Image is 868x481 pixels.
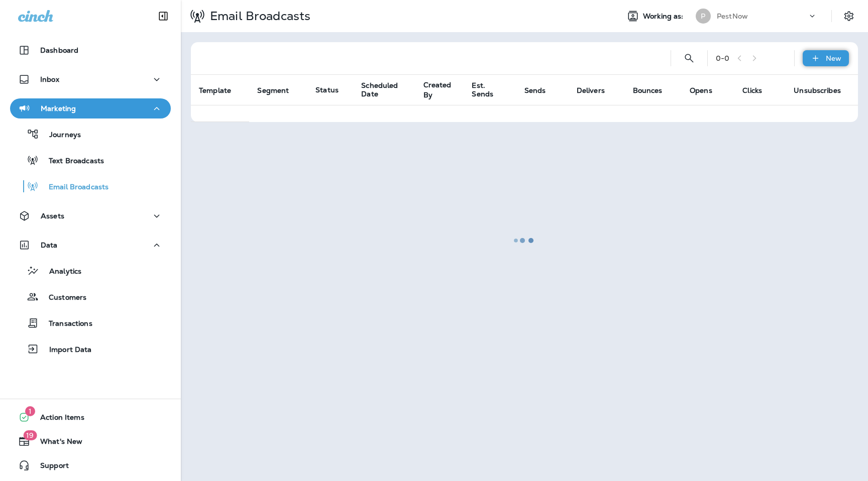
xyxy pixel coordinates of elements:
span: What's New [30,437,82,449]
button: Data [10,235,171,255]
button: Email Broadcasts [10,176,171,197]
p: Analytics [39,267,81,277]
button: 1Action Items [10,407,171,427]
p: Inbox [40,75,59,83]
span: Support [30,461,69,473]
button: Assets [10,206,171,226]
button: Text Broadcasts [10,150,171,171]
button: Import Data [10,338,171,359]
button: Journeys [10,124,171,145]
button: Transactions [10,312,171,333]
p: Marketing [41,104,76,112]
button: Support [10,455,171,475]
p: Data [41,241,58,249]
span: 1 [25,406,35,416]
p: Customers [39,293,86,303]
button: Collapse Sidebar [149,6,177,26]
p: Text Broadcasts [39,157,104,166]
button: Inbox [10,69,171,89]
p: New [826,54,841,62]
span: Action Items [30,413,84,425]
button: 19What's New [10,431,171,451]
p: Assets [41,212,64,220]
button: Marketing [10,98,171,118]
p: Dashboard [40,46,78,54]
span: 19 [23,430,37,440]
button: Analytics [10,260,171,281]
button: Dashboard [10,40,171,60]
p: Email Broadcasts [39,183,108,192]
p: Journeys [39,131,81,140]
p: Import Data [39,345,92,355]
button: Customers [10,286,171,307]
p: Transactions [39,319,92,329]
